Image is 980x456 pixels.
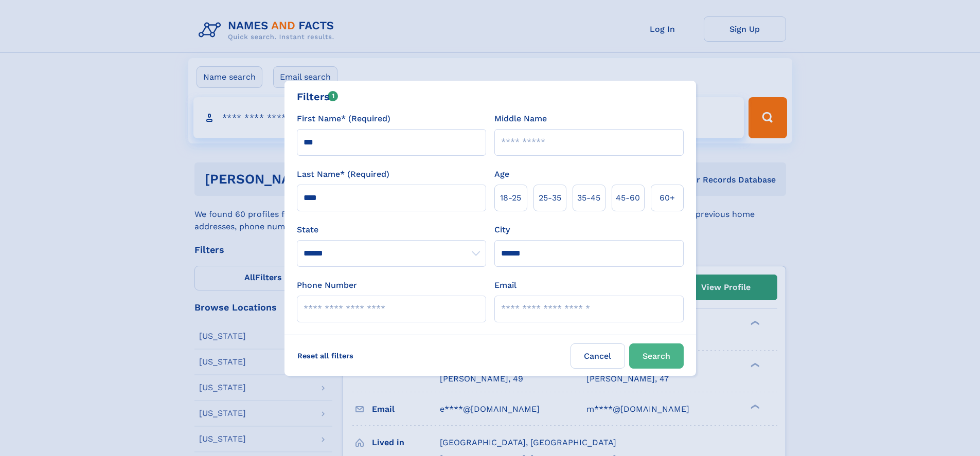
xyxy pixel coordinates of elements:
[297,89,338,104] div: Filters
[494,224,510,236] label: City
[577,192,600,204] span: 35‑45
[660,192,675,204] span: 60+
[500,192,521,204] span: 18‑25
[494,113,547,125] label: Middle Name
[494,168,509,180] label: Age
[291,343,360,368] label: Reset all filters
[629,343,684,369] button: Search
[297,279,357,291] label: Phone Number
[494,279,516,291] label: Email
[616,192,640,204] span: 45‑60
[571,343,625,369] label: Cancel
[297,224,486,236] label: State
[539,192,561,204] span: 25‑35
[297,113,390,125] label: First Name* (Required)
[297,168,389,180] label: Last Name* (Required)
